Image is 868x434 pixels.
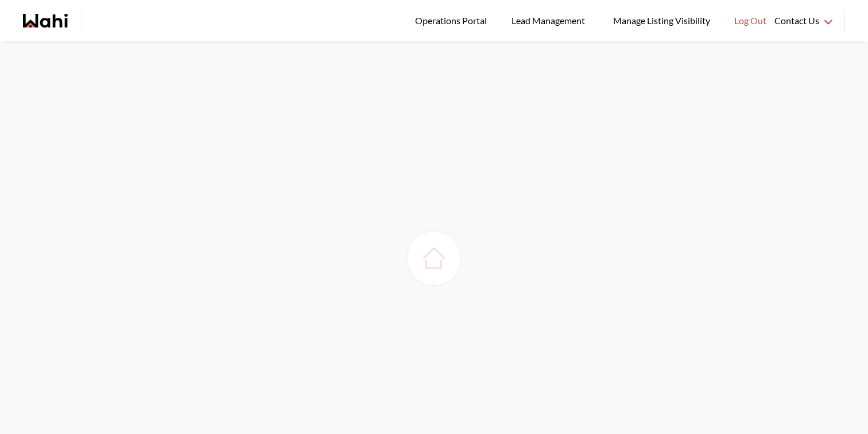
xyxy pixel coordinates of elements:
span: Lead Management [511,13,589,28]
span: Log Out [734,13,766,28]
span: Operations Portal [415,13,491,28]
span: Manage Listing Visibility [610,13,714,28]
img: loading house image [418,242,450,274]
a: Wahi homepage [23,14,68,28]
